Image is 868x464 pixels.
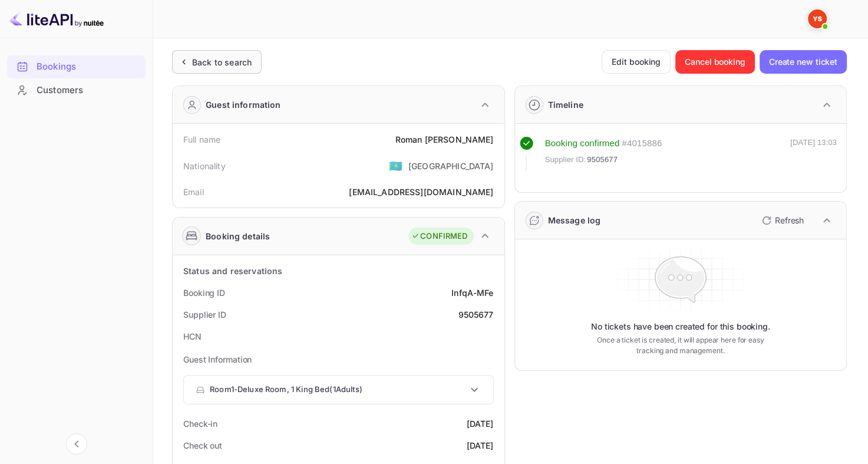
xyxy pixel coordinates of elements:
div: [EMAIL_ADDRESS][DOMAIN_NAME] [349,186,493,198]
div: Bookings [7,55,146,78]
div: Timeline [548,98,583,111]
button: Refresh [755,211,808,230]
div: [DATE] [467,439,494,452]
div: Check-in [183,417,217,430]
p: No tickets have been created for this booking. [591,321,770,333]
div: Nationality [183,160,226,172]
div: Roman [PERSON_NAME] [395,133,494,146]
p: Guest Information [183,353,494,366]
div: Customers [37,84,140,97]
button: Edit booking [602,50,671,74]
div: Full name [183,133,220,146]
div: Booking details [206,230,270,242]
div: Message log [548,214,601,226]
div: CONFIRMED [411,231,467,242]
div: Check out [183,439,222,452]
button: Create new ticket [760,50,847,74]
p: Refresh [775,214,804,226]
div: Email [183,186,204,198]
div: Room1-Deluxe Room, 1 King Bed(1Adults) [184,376,493,404]
span: Supplier ID: [545,154,586,166]
div: Status and reservations [183,265,282,277]
span: United States [389,155,402,176]
p: Room 1 - Deluxe Room, 1 King Bed ( 1 Adults ) [210,384,362,396]
button: Collapse navigation [66,433,87,455]
div: InfqA-MFe [451,287,493,299]
div: Bookings [37,60,140,74]
div: Supplier ID [183,308,226,321]
div: [GEOGRAPHIC_DATA] [408,160,494,172]
a: Bookings [7,55,146,77]
p: Once a ticket is created, it will appear here for easy tracking and management. [592,335,769,356]
div: Guest information [206,98,281,111]
button: Cancel booking [675,50,755,74]
img: Yandex Support [808,9,827,28]
a: Customers [7,79,146,101]
div: Booking ID [183,287,225,299]
div: # 4015886 [622,137,662,150]
div: Back to search [192,56,252,68]
div: Booking confirmed [545,137,620,150]
div: Customers [7,79,146,102]
span: 9505677 [587,154,618,166]
div: [DATE] 13:03 [790,137,837,171]
div: 9505677 [458,308,493,321]
div: [DATE] [467,417,494,430]
img: LiteAPI logo [9,9,104,28]
div: HCN [183,330,202,343]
